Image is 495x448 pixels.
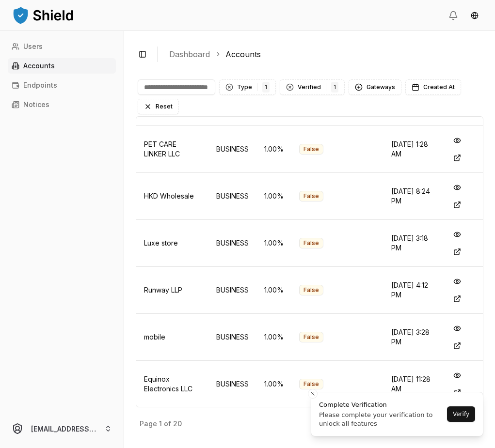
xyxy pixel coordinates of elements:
td: BUSINESS [208,313,256,360]
span: HKD Wholesale [144,192,194,200]
p: Endpoints [23,82,57,89]
p: [EMAIL_ADDRESS][DOMAIN_NAME] [31,424,96,434]
td: BUSINESS [208,266,256,313]
p: Page [140,420,157,427]
a: Users [8,39,116,54]
div: 1 [331,82,338,93]
button: Close toast [308,389,318,399]
p: Notices [23,101,49,108]
div: Clear Verified filter [286,83,294,91]
span: 1.00 % [264,239,284,247]
a: Endpoints [8,77,116,93]
span: [DATE] 3:28 PM [391,328,430,346]
a: Accounts [225,48,261,60]
img: ShieldPay Logo [12,5,75,25]
a: Notices [8,97,116,112]
span: Equinox Electronics LLC [144,375,192,393]
p: of [164,420,171,427]
span: mobile [144,333,165,341]
p: Users [23,43,43,50]
span: 1.00 % [264,333,284,341]
span: Runway LLP [144,286,182,294]
button: Clear Verified filterVerified1 [280,79,345,95]
p: Accounts [23,62,55,69]
span: 1.00 % [264,286,284,294]
span: 1.00 % [264,380,284,388]
td: BUSINESS [208,125,256,172]
div: 1 [262,82,270,93]
div: Complete Verification [319,400,444,410]
button: Clear Type filterType1 [219,79,276,95]
nav: breadcrumb [169,48,476,60]
button: Gateways [349,79,401,95]
span: [DATE] 3:18 PM [391,234,428,252]
div: Clear Type filter [225,83,233,91]
button: Verify [447,406,475,422]
span: Luxe store [144,239,178,247]
a: Accounts [8,58,116,74]
span: Created At [423,83,455,91]
button: [EMAIL_ADDRESS][DOMAIN_NAME] [4,413,120,444]
p: 1 [159,420,162,427]
td: BUSINESS [208,219,256,266]
td: BUSINESS [208,360,256,407]
span: [DATE] 1:28 AM [391,140,428,158]
span: [DATE] 11:28 AM [391,375,431,393]
p: 20 [173,420,182,427]
span: 1.00 % [264,192,284,200]
span: PET CARE LINKER LLC [144,140,180,158]
a: Dashboard [169,48,210,60]
span: [DATE] 4:12 PM [391,281,428,299]
button: Created At [405,79,461,95]
td: BUSINESS [208,172,256,219]
span: [DATE] 8:24 PM [391,187,430,205]
span: 1.00 % [264,145,284,153]
div: Please complete your verification to unlock all features [319,411,444,428]
button: Reset filters [138,99,179,114]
